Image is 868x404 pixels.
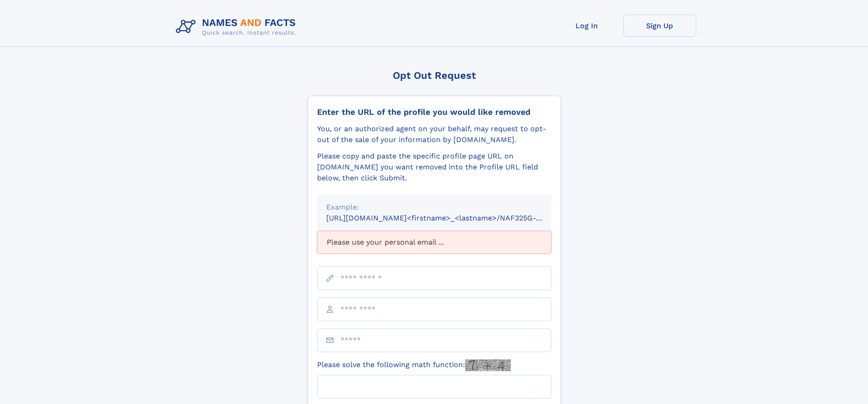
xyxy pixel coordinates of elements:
div: Please copy and paste the specific profile page URL on [DOMAIN_NAME] you want removed into the Pr... [317,151,551,184]
img: Logo Names and Facts [172,15,303,39]
div: Please use your personal email ... [317,231,551,254]
small: [URL][DOMAIN_NAME]<firstname>_<lastname>/NAF325G-xxxxxxxx [326,214,569,222]
a: Sign Up [623,15,696,37]
div: You, or an authorized agent on your behalf, may request to opt-out of the sale of your informatio... [317,123,551,145]
div: Enter the URL of the profile you would like removed [317,107,551,117]
div: Opt Out Request [308,70,561,81]
div: Example: [326,202,542,213]
a: Log In [550,15,623,37]
label: Please solve the following math function: [317,359,511,371]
